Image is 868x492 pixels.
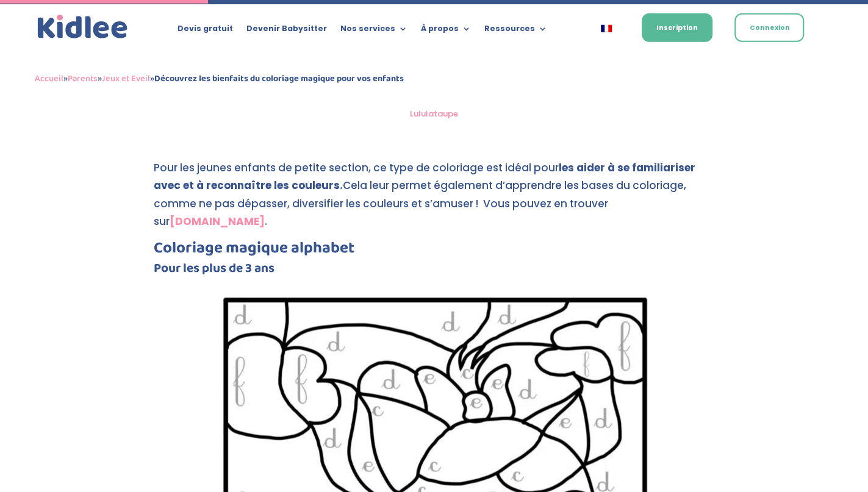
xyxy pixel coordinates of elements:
[102,71,150,86] a: Jeux et Eveil
[170,214,265,229] a: [DOMAIN_NAME]
[601,25,612,32] img: Français
[154,262,715,281] h4: Pour les plus de 3 ans
[35,12,131,42] img: logo_kidlee_bleu
[642,13,712,42] a: Inscription
[68,71,98,86] a: Parents
[421,24,471,38] a: À propos
[734,13,804,42] a: Connexion
[484,24,547,38] a: Ressources
[35,12,131,42] a: Kidlee Logo
[154,240,715,262] h3: Coloriage magique alphabet
[178,24,233,38] a: Devis gratuit
[154,161,695,193] strong: les aider à se familiariser avec et à reconnaître les couleurs.
[35,71,63,86] a: Accueil
[35,71,404,86] span: » » »
[246,24,327,38] a: Devenir Babysitter
[154,142,715,241] p: Pour les jeunes enfants de petite section, ce type de coloriage est idéal pour Cela leur permet é...
[340,24,407,38] a: Nos services
[154,71,404,86] strong: Découvrez les bienfaits du coloriage magique pour vos enfants
[410,109,458,120] a: Lululataupe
